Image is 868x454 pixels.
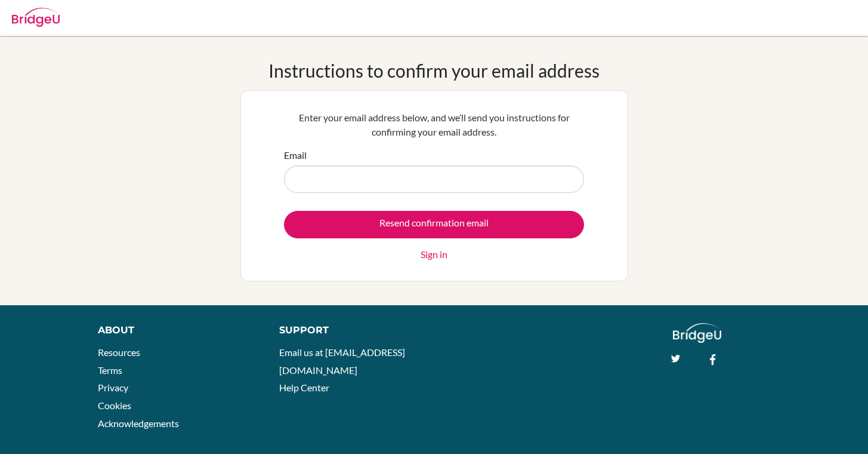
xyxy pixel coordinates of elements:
[12,8,60,27] img: Bridge-U
[98,418,179,429] a: Acknowledgements
[284,148,307,162] label: Email
[98,346,140,358] a: Resources
[279,323,422,338] div: Support
[98,382,128,393] a: Privacy
[284,211,584,238] input: Resend confirmation email
[421,247,447,262] a: Sign in
[98,400,131,411] a: Cookies
[98,323,252,338] div: About
[284,111,584,139] p: Enter your email address below, and we’ll send you instructions for confirming your email address.
[98,364,122,376] a: Terms
[279,382,329,393] a: Help Center
[673,323,721,343] img: logo_white@2x-f4f0deed5e89b7ecb1c2cc34c3e3d731f90f0f143d5ea2071677605dd97b5244.png
[268,60,600,81] h1: Instructions to confirm your email address
[279,346,405,376] a: Email us at [EMAIL_ADDRESS][DOMAIN_NAME]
